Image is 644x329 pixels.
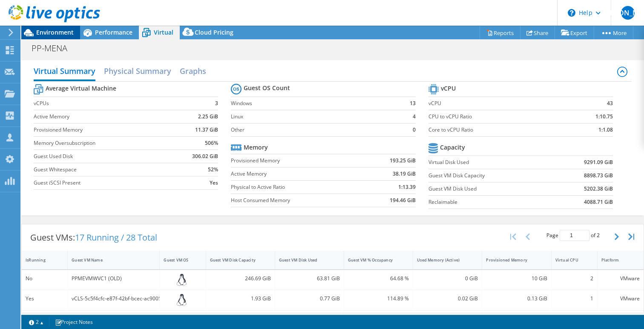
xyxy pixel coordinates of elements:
[621,6,635,20] span: [PERSON_NAME]
[417,294,478,303] div: 0.02 GiB
[180,62,206,79] h2: Graphs
[348,294,409,303] div: 114.89 %
[413,112,416,121] b: 4
[198,112,218,121] b: 2.25 GiB
[26,294,63,303] div: Yes
[417,274,478,283] div: 0 GiB
[215,99,218,108] b: 3
[584,158,613,167] b: 9291.09 GiB
[601,294,640,303] div: VMware
[231,126,399,134] label: Other
[34,179,174,187] label: Guest iSCSI Present
[595,112,613,121] b: 1:10.75
[34,126,174,134] label: Provisioned Memory
[390,156,416,165] b: 193.25 GiB
[208,165,218,174] b: 52%
[154,28,173,36] span: Virtual
[417,257,468,263] div: Used Memory (Active)
[244,84,290,92] b: Guest OS Count
[231,196,362,205] label: Host Consumed Memory
[441,84,456,93] b: vCPU
[210,294,271,303] div: 1.93 GiB
[164,257,191,263] div: Guest VM OS
[231,170,362,178] label: Active Memory
[428,126,564,134] label: Core to vCPU Ratio
[26,274,63,283] div: No
[192,152,218,161] b: 306.02 GiB
[584,198,613,206] b: 4088.71 GiB
[279,257,330,263] div: Guest VM Disk Used
[72,294,155,303] div: vCLS-5c5f4cfc-e87f-42bf-bcec-ac9005977135
[555,257,583,263] div: Virtual CPU
[398,183,416,191] b: 1:13.39
[428,198,553,206] label: Reclaimable
[75,232,157,243] span: 17 Running / 28 Total
[410,99,416,108] b: 13
[34,112,174,121] label: Active Memory
[28,44,80,53] h1: PP-MENA
[413,126,416,134] b: 0
[279,274,340,283] div: 63.81 GiB
[244,143,268,152] b: Memory
[231,112,399,121] label: Linux
[22,224,166,251] div: Guest VMs:
[210,274,271,283] div: 246.69 GiB
[555,26,594,39] a: Export
[601,257,630,263] div: Platform
[279,294,340,303] div: 0.77 GiB
[594,26,633,39] a: More
[560,230,589,241] input: jump to page
[205,139,218,147] b: 506%
[95,28,132,36] span: Performance
[584,171,613,180] b: 8898.73 GiB
[34,152,174,161] label: Guest Used Disk
[46,84,116,93] b: Average Virtual Machine
[348,274,409,283] div: 64.68 %
[440,143,465,152] b: Capacity
[486,257,537,263] div: Provisioned Memory
[36,28,74,36] span: Environment
[195,126,218,134] b: 11.37 GiB
[23,317,49,327] a: 2
[390,196,416,205] b: 194.46 GiB
[597,232,600,239] span: 2
[568,9,575,17] svg: \n
[486,294,547,303] div: 0.13 GiB
[598,126,613,134] b: 1:1.08
[210,257,261,263] div: Guest VM Disk Capacity
[72,274,155,283] div: PPMEVMWVC1 (OLD)
[26,257,53,263] div: IsRunning
[195,28,233,36] span: Cloud Pricing
[34,99,174,108] label: vCPUs
[480,26,520,39] a: Reports
[34,165,174,174] label: Guest Whitespace
[601,274,640,283] div: VMware
[393,170,416,178] b: 38.19 GiB
[486,274,547,283] div: 10 GiB
[34,139,174,147] label: Memory Oversubscription
[231,156,362,165] label: Provisioned Memory
[520,26,555,39] a: Share
[546,230,600,241] span: Page of
[428,158,553,167] label: Virtual Disk Used
[348,257,399,263] div: Guest VM % Occupancy
[555,294,593,303] div: 1
[428,99,564,108] label: vCPU
[231,183,362,191] label: Physical to Active Ratio
[428,185,553,193] label: Guest VM Disk Used
[607,99,613,108] b: 43
[49,317,99,327] a: Project Notes
[555,274,593,283] div: 2
[584,185,613,193] b: 5202.38 GiB
[104,62,171,79] h2: Physical Summary
[231,99,399,108] label: Windows
[34,62,95,81] h2: Virtual Summary
[428,171,553,180] label: Guest VM Disk Capacity
[210,179,218,187] b: Yes
[428,112,564,121] label: CPU to vCPU Ratio
[72,257,145,263] div: Guest VM Name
